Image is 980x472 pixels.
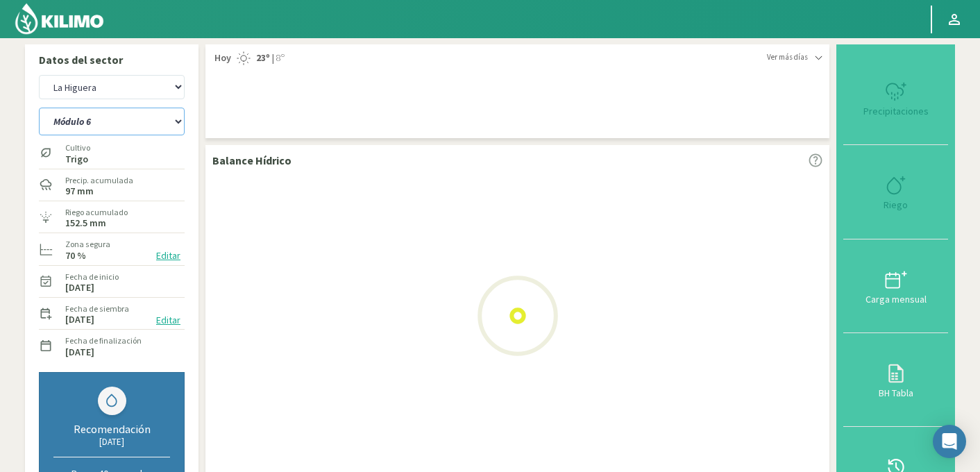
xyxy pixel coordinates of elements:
[847,294,944,304] div: Carga mensual
[65,335,142,347] label: Fecha de finalización
[847,388,944,398] div: BH Tabla
[65,303,129,315] label: Fecha de siembra
[65,348,94,357] label: [DATE]
[274,51,285,65] span: 8º
[272,51,274,65] span: |
[65,142,90,154] label: Cultivo
[65,251,86,260] label: 70 %
[843,51,948,145] button: Precipitaciones
[65,283,94,292] label: [DATE]
[212,152,292,169] p: Balance Hídrico
[65,238,110,251] label: Zona segura
[256,51,270,64] strong: 23º
[767,51,808,63] span: Ver más días
[448,246,587,385] img: Loading...
[843,239,948,333] button: Carga mensual
[152,248,185,264] button: Editar
[212,51,231,65] span: Hoy
[65,219,106,228] label: 152.5 mm
[53,436,170,448] div: [DATE]
[65,206,128,219] label: Riego acumulado
[847,200,944,210] div: Riego
[843,145,948,239] button: Riego
[65,155,90,164] label: Trigo
[53,422,170,436] div: Recomendación
[65,271,119,283] label: Fecha de inicio
[65,187,94,196] label: 97 mm
[847,106,944,116] div: Precipitaciones
[933,425,966,458] div: Open Intercom Messenger
[39,51,185,68] p: Datos del sector
[14,2,105,35] img: Kilimo
[65,174,133,187] label: Precip. acumulada
[152,312,185,328] button: Editar
[65,315,94,324] label: [DATE]
[843,333,948,427] button: BH Tabla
